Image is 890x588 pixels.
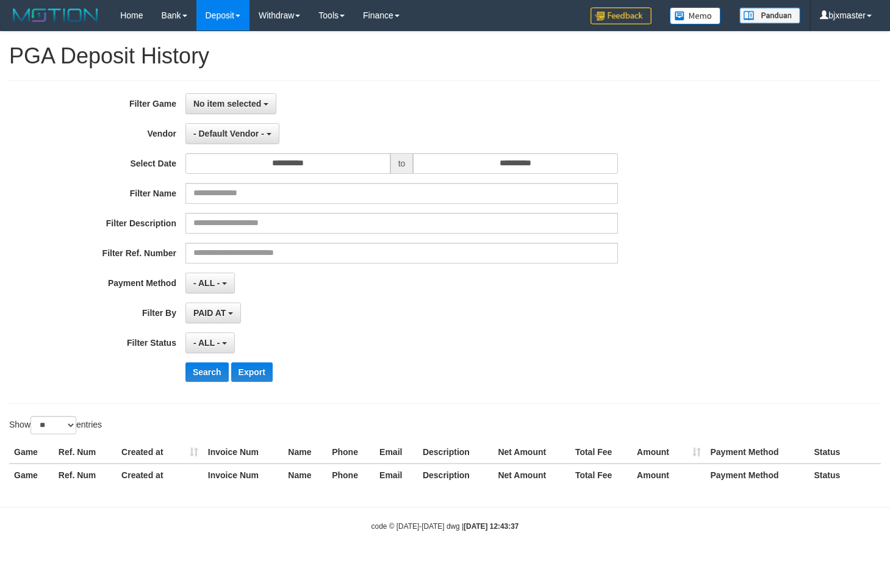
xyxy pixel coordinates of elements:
th: Ref. Num [54,441,117,464]
th: Amount [632,441,705,464]
button: Export [231,362,273,382]
span: No item selected [193,99,261,109]
th: Game [9,441,54,464]
button: - Default Vendor - [185,123,279,144]
h1: PGA Deposit History [9,44,881,68]
th: Net Amount [493,464,570,486]
th: Net Amount [493,441,570,464]
th: Description [418,464,493,486]
th: Ref. Num [54,464,117,486]
th: Name [283,441,327,464]
small: code © [DATE]-[DATE] dwg | [371,522,519,531]
th: Invoice Num [203,464,284,486]
th: Amount [632,464,705,486]
select: Showentries [31,416,76,434]
th: Phone [327,464,375,486]
span: - ALL - [193,278,220,288]
th: Created at [117,441,203,464]
span: to [390,153,414,174]
th: Invoice Num [203,441,284,464]
th: Name [283,464,327,486]
button: - ALL - [185,332,235,353]
th: Description [418,441,493,464]
img: MOTION_logo.png [9,6,102,24]
span: - ALL - [193,338,220,348]
th: Payment Method [706,464,809,486]
img: panduan.png [739,7,800,24]
th: Status [809,464,881,486]
button: - ALL - [185,273,235,293]
button: Search [185,362,229,382]
img: Button%20Memo.svg [670,7,721,24]
button: PAID AT [185,303,241,323]
th: Email [375,441,418,464]
th: Phone [327,441,375,464]
th: Total Fee [570,441,632,464]
span: PAID AT [193,308,226,318]
span: - Default Vendor - [193,129,264,138]
th: Total Fee [570,464,632,486]
th: Payment Method [706,441,809,464]
th: Created at [117,464,203,486]
strong: [DATE] 12:43:37 [464,522,519,531]
button: No item selected [185,93,276,114]
th: Email [375,464,418,486]
th: Status [809,441,881,464]
th: Game [9,464,54,486]
label: Show entries [9,416,102,434]
img: Feedback.jpg [590,7,651,24]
